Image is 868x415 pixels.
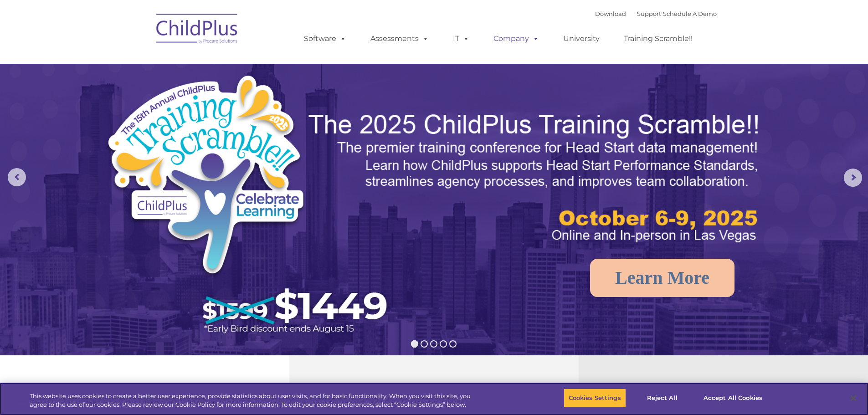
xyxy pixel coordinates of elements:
a: Company [484,30,548,48]
span: Phone number [127,97,165,104]
a: Training Scramble!! [615,30,702,48]
button: Accept All Cookies [699,389,767,408]
button: Close [843,388,863,408]
font: | [595,10,717,17]
a: IT [444,30,478,48]
a: Download [595,10,626,17]
span: Last name [127,60,154,67]
a: Learn More [590,259,734,297]
a: Software [295,30,355,48]
a: Support [637,10,661,17]
button: Reject All [634,389,691,408]
a: University [554,30,609,48]
div: This website uses cookies to create a better user experience, provide statistics about user visit... [30,392,478,410]
button: Cookies Settings [564,389,626,408]
a: Assessments [361,30,438,48]
a: Schedule A Demo [663,10,717,17]
img: ChildPlus by Procare Solutions [152,7,243,53]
